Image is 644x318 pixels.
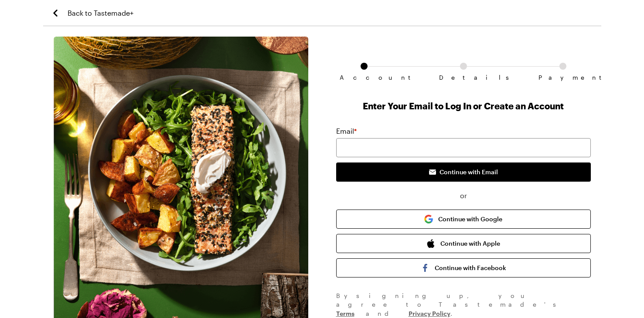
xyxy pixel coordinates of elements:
span: Account [340,74,388,81]
span: or [336,190,591,201]
ol: Subscription checkout form navigation [336,63,591,74]
h1: Enter Your Email to Log In or Create an Account [336,100,591,112]
span: Payment [538,74,587,81]
button: Continue with Email [336,162,591,182]
button: Continue with Google [336,210,591,229]
span: Continue with Email [440,168,498,176]
button: Continue with Apple [336,234,591,253]
button: Continue with Facebook [336,258,591,277]
label: Email [336,126,357,136]
a: Terms [336,309,354,317]
a: Privacy Policy [409,309,450,317]
div: By signing up , you agree to Tastemade's and . [336,291,591,318]
span: Details [439,74,488,81]
span: Back to Tastemade+ [68,8,133,18]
